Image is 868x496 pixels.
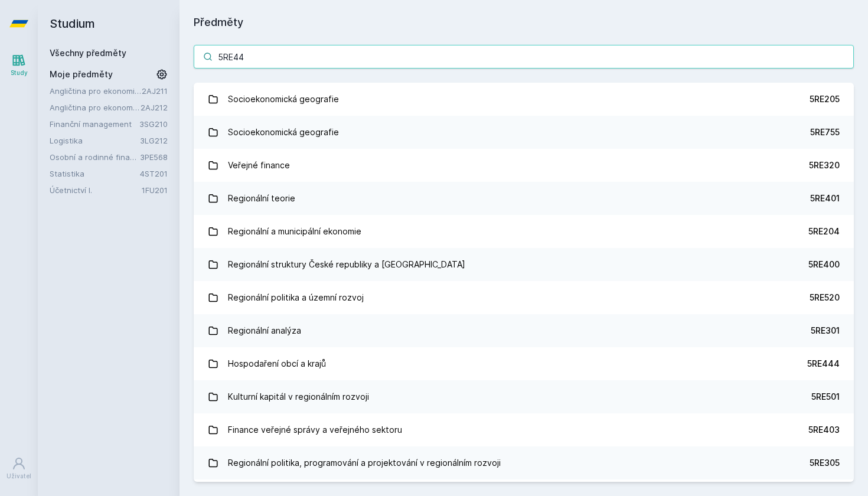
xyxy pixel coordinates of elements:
[194,446,854,479] a: Regionální politika, programování a projektování v regionálním rozvoji 5RE305
[228,319,301,342] div: Regionální analýza
[2,451,35,487] a: Uživatel
[50,48,126,58] a: Všechny předměty
[50,102,141,113] a: Angličtina pro ekonomická studia 2 (B2/C1)
[810,126,840,138] div: 5RE755
[810,292,840,304] div: 5RE520
[807,358,840,370] div: 5RE444
[810,93,840,105] div: 5RE205
[228,120,339,144] div: Socioekonomická geografie
[228,87,339,111] div: Socioekonomická geografie
[142,86,168,96] a: 2AJ211
[808,424,840,436] div: 5RE403
[50,118,139,130] a: Finanční management
[228,418,402,442] div: Finance veřejné správy a veřejného sektoru
[810,192,840,204] div: 5RE401
[140,136,168,145] a: 3LG212
[142,185,168,195] a: 1FU201
[194,215,854,248] a: Regionální a municipální ekonomie 5RE204
[194,413,854,446] a: Finance veřejné správy a veřejného sektoru 5RE403
[140,169,168,178] a: 4ST201
[810,457,840,469] div: 5RE305
[50,184,142,196] a: Účetnictví I.
[50,85,142,97] a: Angličtina pro ekonomická studia 1 (B2/C1)
[50,68,113,80] span: Moje předměty
[811,391,840,403] div: 5RE501
[808,259,840,270] div: 5RE400
[140,152,168,162] a: 3PE568
[809,159,840,171] div: 5RE320
[11,68,28,77] div: Study
[228,385,369,409] div: Kulturní kapitál v regionálním rozvoji
[194,248,854,281] a: Regionální struktury České republiky a [GEOGRAPHIC_DATA] 5RE400
[50,151,140,163] a: Osobní a rodinné finance
[194,314,854,347] a: Regionální analýza 5RE301
[811,325,840,337] div: 5RE301
[194,116,854,149] a: Socioekonomická geografie 5RE755
[2,47,35,83] a: Study
[228,220,361,243] div: Regionální a municipální ekonomie
[228,253,465,276] div: Regionální struktury České republiky a [GEOGRAPHIC_DATA]
[194,182,854,215] a: Regionální teorie 5RE401
[194,347,854,380] a: Hospodaření obcí a krajů 5RE444
[194,380,854,413] a: Kulturní kapitál v regionálním rozvoji 5RE501
[139,119,168,129] a: 3SG210
[194,83,854,116] a: Socioekonomická geografie 5RE205
[194,149,854,182] a: Veřejné finance 5RE320
[194,14,854,31] h1: Předměty
[228,286,364,309] div: Regionální politika a územní rozvoj
[141,103,168,112] a: 2AJ212
[228,154,290,177] div: Veřejné finance
[50,168,140,180] a: Statistika
[228,451,501,475] div: Regionální politika, programování a projektování v regionálním rozvoji
[228,187,295,210] div: Regionální teorie
[808,226,840,237] div: 5RE204
[6,472,31,481] div: Uživatel
[50,135,140,146] a: Logistika
[194,281,854,314] a: Regionální politika a územní rozvoj 5RE520
[194,45,854,68] input: Název nebo ident předmětu…
[228,352,326,376] div: Hospodaření obcí a krajů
